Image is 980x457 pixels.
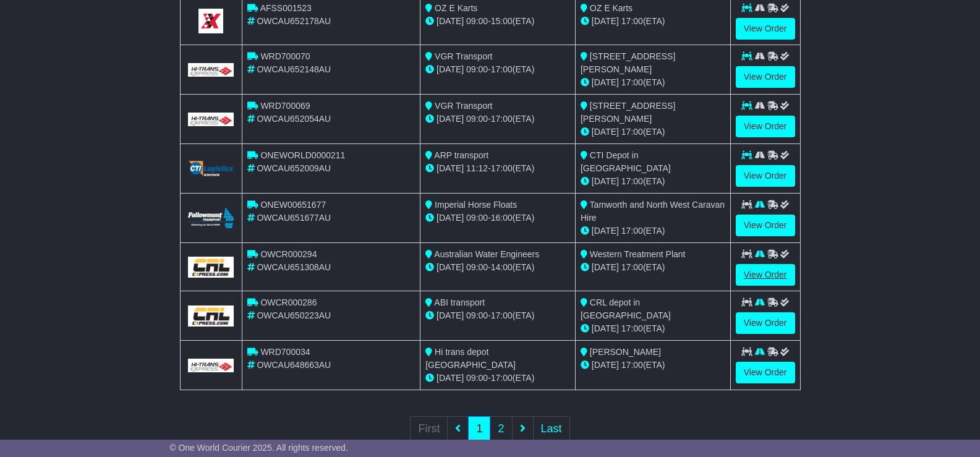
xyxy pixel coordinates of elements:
[425,113,570,126] div: - (ETA)
[736,116,795,137] a: View Order
[425,211,570,224] div: - (ETA)
[592,127,619,137] span: [DATE]
[491,114,513,124] span: 17:00
[425,309,570,322] div: - (ETA)
[491,373,513,383] span: 17:00
[590,347,661,357] span: [PERSON_NAME]
[466,114,488,124] span: 09:00
[437,373,464,383] span: [DATE]
[592,176,619,186] span: [DATE]
[434,297,485,307] span: ABI transport
[621,360,643,370] span: 17:00
[434,249,539,259] span: Australian Water Engineers
[188,63,234,77] img: GetCarrierServiceLogo
[188,257,234,278] img: GetCarrierServiceLogo
[466,16,488,26] span: 09:00
[592,323,619,333] span: [DATE]
[435,200,517,210] span: Imperial Horse Floats
[592,262,619,272] span: [DATE]
[581,51,675,74] span: [STREET_ADDRESS][PERSON_NAME]
[437,262,464,272] span: [DATE]
[491,213,513,223] span: 16:00
[736,66,795,88] a: View Order
[188,305,234,327] img: GetCarrierServiceLogo
[434,150,488,160] span: ARP transport
[621,127,643,137] span: 17:00
[621,226,643,236] span: 17:00
[260,200,326,210] span: ONEW00651677
[257,262,331,272] span: OWCAU651308AU
[425,162,570,175] div: - (ETA)
[257,310,331,320] span: OWCAU650223AU
[491,262,513,272] span: 14:00
[491,310,513,320] span: 17:00
[491,16,513,26] span: 15:00
[260,297,317,307] span: OWCR000286
[188,208,234,228] img: Followmont_Transport.png
[188,113,234,126] img: GetCarrierServiceLogo
[257,360,331,370] span: OWCAU648663AU
[188,161,234,176] img: GetCarrierServiceLogo
[188,359,234,372] img: GetCarrierServiceLogo
[533,416,570,442] a: Last
[736,165,795,187] a: View Order
[468,416,490,442] a: 1
[435,3,477,13] span: OZ E Karts
[490,416,512,442] a: 2
[425,15,570,28] div: - (ETA)
[581,200,725,223] span: Tamworth and North West Caravan Hire
[260,347,310,357] span: WRD700034
[592,16,619,26] span: [DATE]
[466,163,488,173] span: 11:12
[260,150,345,160] span: ONEWORLD0000211
[590,249,686,259] span: Western Treatment Plant
[437,64,464,74] span: [DATE]
[260,249,317,259] span: OWCR000294
[425,347,516,370] span: Hi trans depot [GEOGRAPHIC_DATA]
[581,359,725,372] div: (ETA)
[466,373,488,383] span: 09:00
[736,312,795,334] a: View Order
[736,362,795,383] a: View Order
[736,18,795,40] a: View Order
[437,114,464,124] span: [DATE]
[466,310,488,320] span: 09:00
[257,163,331,173] span: OWCAU652009AU
[466,262,488,272] span: 09:00
[581,261,725,274] div: (ETA)
[257,16,331,26] span: OWCAU652178AU
[581,322,725,335] div: (ETA)
[621,16,643,26] span: 17:00
[198,9,223,33] img: GetCarrierServiceLogo
[466,64,488,74] span: 09:00
[466,213,488,223] span: 09:00
[581,15,725,28] div: (ETA)
[425,63,570,76] div: - (ETA)
[621,323,643,333] span: 17:00
[260,101,310,111] span: WRD700069
[592,226,619,236] span: [DATE]
[581,175,725,188] div: (ETA)
[260,3,312,13] span: AFSS001523
[736,264,795,286] a: View Order
[581,224,725,237] div: (ETA)
[437,213,464,223] span: [DATE]
[736,215,795,236] a: View Order
[581,297,671,320] span: CRL depot in [GEOGRAPHIC_DATA]
[592,77,619,87] span: [DATE]
[425,372,570,385] div: - (ETA)
[169,443,348,453] span: © One World Courier 2025. All rights reserved.
[590,3,633,13] span: OZ E Karts
[621,77,643,87] span: 17:00
[621,176,643,186] span: 17:00
[437,310,464,320] span: [DATE]
[257,64,331,74] span: OWCAU652148AU
[435,101,492,111] span: VGR Transport
[257,213,331,223] span: OWCAU651677AU
[260,51,310,61] span: WRD700070
[491,163,513,173] span: 17:00
[435,51,492,61] span: VGR Transport
[581,126,725,139] div: (ETA)
[592,360,619,370] span: [DATE]
[581,76,725,89] div: (ETA)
